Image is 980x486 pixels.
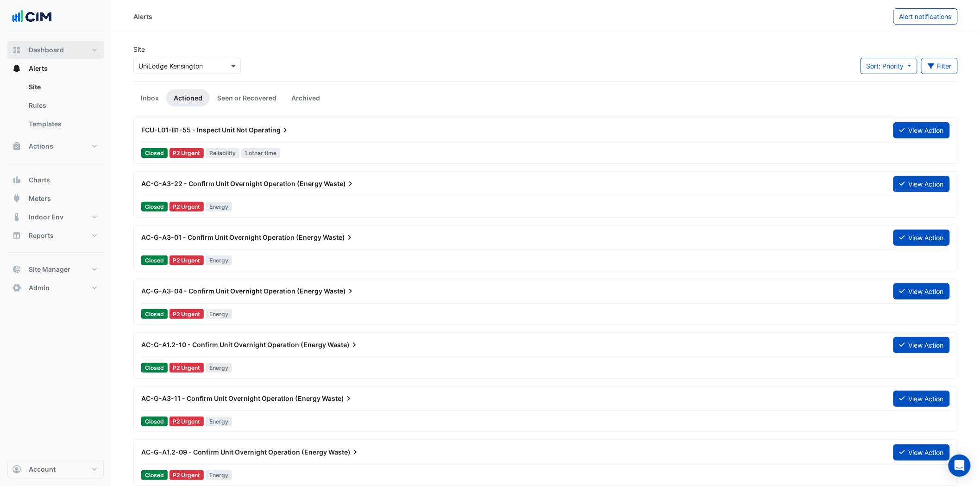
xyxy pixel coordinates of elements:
[210,89,284,106] a: Seen or Recovered
[12,45,21,55] app-icon: Dashboard
[29,142,53,151] span: Actions
[12,64,21,73] app-icon: Alerts
[141,148,168,158] span: Closed
[921,58,958,74] button: Filter
[12,265,21,274] app-icon: Site Manager
[29,45,64,55] span: Dashboard
[206,363,232,373] span: Energy
[7,137,104,156] button: Actions
[170,363,204,373] div: P2 Urgent
[7,41,104,59] button: Dashboard
[7,208,104,226] button: Indoor Env
[133,44,145,54] label: Site
[12,212,21,222] app-icon: Indoor Env
[861,58,917,74] button: Sort: Priority
[21,96,104,115] a: Rules
[29,194,51,203] span: Meters
[893,8,958,25] button: Alert notifications
[29,231,54,240] span: Reports
[141,287,322,295] span: AC-G-A3-04 - Confirm Unit Overnight Operation (Energy
[141,417,168,426] span: Closed
[141,126,247,134] span: FCU-L01-B1-55 - Inspect Unit Not
[206,470,232,480] span: Energy
[206,148,239,158] span: Reliability
[170,417,204,426] div: P2 Urgent
[29,175,50,185] span: Charts
[11,7,53,26] img: Company Logo
[206,202,232,212] span: Energy
[893,283,950,299] button: View Action
[141,202,168,212] span: Closed
[206,417,232,426] span: Energy
[322,394,353,403] span: Waste)
[170,470,204,480] div: P2 Urgent
[21,78,104,96] a: Site
[12,283,21,293] app-icon: Admin
[133,12,152,21] div: Alerts
[12,175,21,185] app-icon: Charts
[141,341,326,349] span: AC-G-A1.2-10 - Confirm Unit Overnight Operation (Energy
[7,260,104,279] button: Site Manager
[170,202,204,212] div: P2 Urgent
[324,287,355,296] span: Waste)
[867,62,904,70] span: Sort: Priority
[141,309,168,319] span: Closed
[899,12,952,20] span: Alert notifications
[893,230,950,246] button: View Action
[949,455,971,477] div: Open Intercom Messenger
[170,309,204,319] div: P2 Urgent
[141,363,168,373] span: Closed
[893,444,950,461] button: View Action
[12,142,21,151] app-icon: Actions
[893,176,950,192] button: View Action
[323,233,354,242] span: Waste)
[141,470,168,480] span: Closed
[7,460,104,479] button: Account
[141,255,168,265] span: Closed
[7,78,104,137] div: Alerts
[29,265,70,274] span: Site Manager
[29,465,56,474] span: Account
[29,64,48,73] span: Alerts
[29,212,63,222] span: Indoor Env
[328,448,360,457] span: Waste)
[12,194,21,203] app-icon: Meters
[327,340,359,349] span: Waste)
[141,394,320,402] span: AC-G-A3-11 - Confirm Unit Overnight Operation (Energy
[12,231,21,240] app-icon: Reports
[284,89,327,106] a: Archived
[7,171,104,189] button: Charts
[7,189,104,208] button: Meters
[141,180,322,187] span: AC-G-A3-22 - Confirm Unit Overnight Operation (Energy
[141,448,327,456] span: AC-G-A1.2-09 - Confirm Unit Overnight Operation (Energy
[249,125,290,135] span: Operating
[206,255,232,265] span: Energy
[893,391,950,407] button: View Action
[324,179,355,188] span: Waste)
[21,115,104,133] a: Templates
[166,89,210,106] a: Actioned
[7,279,104,297] button: Admin
[7,59,104,78] button: Alerts
[133,89,166,106] a: Inbox
[141,233,321,241] span: AC-G-A3-01 - Confirm Unit Overnight Operation (Energy
[893,122,950,138] button: View Action
[241,148,281,158] span: 1 other time
[170,148,204,158] div: P2 Urgent
[29,283,50,293] span: Admin
[170,255,204,265] div: P2 Urgent
[893,337,950,353] button: View Action
[206,309,232,319] span: Energy
[7,226,104,245] button: Reports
